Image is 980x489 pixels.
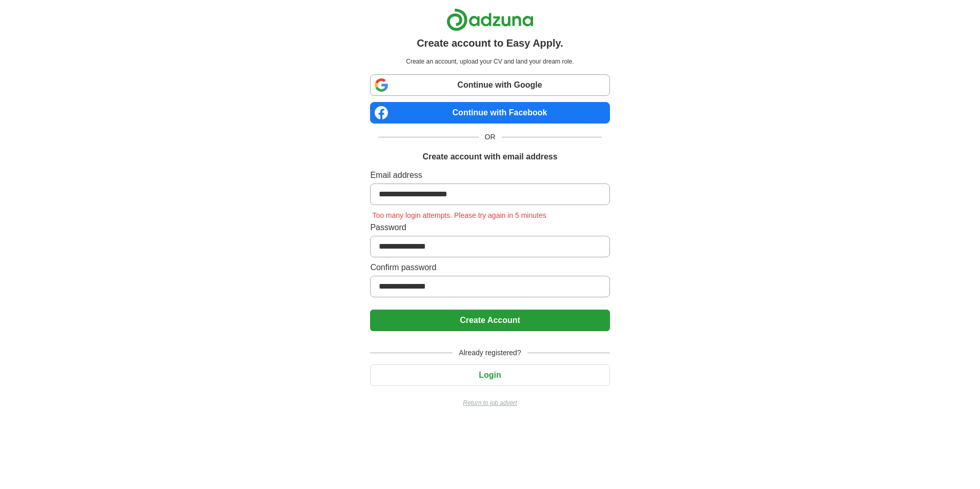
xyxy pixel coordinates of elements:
img: Adzuna logo [446,8,534,31]
a: Continue with Google [370,74,609,96]
label: Password [370,221,609,234]
h1: Create account to Easy Apply. [417,35,563,51]
p: Create an account, upload your CV and land your dream role. [372,57,607,66]
button: Create Account [370,310,609,331]
a: Login [370,371,609,379]
a: Return to job advert [370,398,609,407]
span: OR [479,132,502,142]
button: Login [370,364,609,386]
label: Email address [370,169,609,181]
a: Continue with Facebook [370,102,609,124]
label: Confirm password [370,261,609,274]
span: Already registered? [453,348,527,358]
h1: Create account with email address [422,151,557,163]
span: Too many login attempts. Please try again in 5 minutes [370,211,548,219]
